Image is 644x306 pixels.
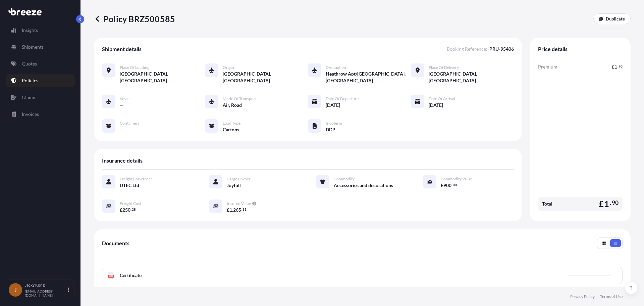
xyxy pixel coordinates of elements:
[542,201,552,207] span: Total
[6,74,75,87] a: Policies
[619,65,623,68] span: 90
[334,182,393,189] span: Accessories and decorations
[227,182,241,189] span: Joyfull
[120,176,152,182] span: Freight Forwarder
[229,208,232,212] span: 1
[227,208,229,212] span: £
[227,201,251,206] span: Insured Value
[25,282,66,288] p: Jacky Kong
[223,96,257,101] span: Mode of Transport
[447,46,487,52] span: Booking Reference :
[223,126,239,133] span: Cartons
[25,289,66,297] p: [EMAIL_ADDRESS][DOMAIN_NAME]
[232,208,233,212] span: ,
[326,71,411,84] span: Heathrow Apt/[GEOGRAPHIC_DATA], [GEOGRAPHIC_DATA]
[22,111,39,118] p: Invoices
[227,176,251,182] span: Cargo Owner
[570,294,595,299] a: Privacy Policy
[241,208,242,211] span: .
[223,65,234,70] span: Origin
[22,44,44,50] p: Shipments
[326,96,359,101] span: Date of Departure
[22,94,36,101] p: Claims
[326,65,346,70] span: Destination
[429,102,443,108] span: [DATE]
[243,208,247,211] span: 31
[326,102,340,108] span: [DATE]
[102,240,129,247] span: Documents
[6,91,75,104] a: Claims
[612,201,619,205] span: 90
[131,208,131,211] span: .
[538,46,568,52] span: Price details
[6,107,75,121] a: Invoices
[22,77,38,84] p: Policies
[120,71,205,84] span: [GEOGRAPHIC_DATA], [GEOGRAPHIC_DATA]
[489,46,514,52] span: PRU-95406
[606,15,625,22] p: Duplicate
[604,200,609,208] span: 1
[538,63,557,70] span: Premium
[429,65,459,70] span: Place of Delivery
[22,60,37,67] p: Quotes
[22,27,38,34] p: Insights
[120,96,130,101] span: Vessel
[120,182,139,189] span: UTEC Ltd
[94,13,175,24] p: Policy BRZ500585
[132,208,136,211] span: 28
[610,201,611,205] span: .
[223,71,308,84] span: [GEOGRAPHIC_DATA], [GEOGRAPHIC_DATA]
[614,64,617,69] span: 1
[441,183,443,188] span: £
[6,24,75,37] a: Insights
[120,65,149,70] span: Place of Loading
[120,201,141,206] span: Freight Cost
[600,294,623,299] a: Terms of Use
[120,126,124,133] span: —
[223,121,240,126] span: Load Type
[233,208,241,212] span: 265
[120,121,139,126] span: Containers
[102,46,142,52] span: Shipment details
[122,208,130,212] span: 250
[429,96,455,101] span: Date of Arrival
[326,126,335,133] span: DDP
[109,275,113,277] text: PDF
[593,13,631,24] a: Duplicate
[334,176,355,182] span: Commodity
[6,57,75,71] a: Quotes
[452,184,452,186] span: .
[612,64,614,69] span: £
[441,176,472,182] span: Commodity Value
[223,102,242,108] span: Air, Road
[14,287,17,293] span: J
[599,200,604,208] span: £
[120,272,142,279] span: Certificate
[120,102,124,108] span: —
[453,184,457,186] span: 00
[120,208,122,212] span: £
[443,183,451,188] span: 900
[429,71,514,84] span: [GEOGRAPHIC_DATA], [GEOGRAPHIC_DATA]
[102,157,143,164] span: Insurance details
[326,121,342,126] span: Incoterm
[6,40,75,54] a: Shipments
[618,65,618,68] span: .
